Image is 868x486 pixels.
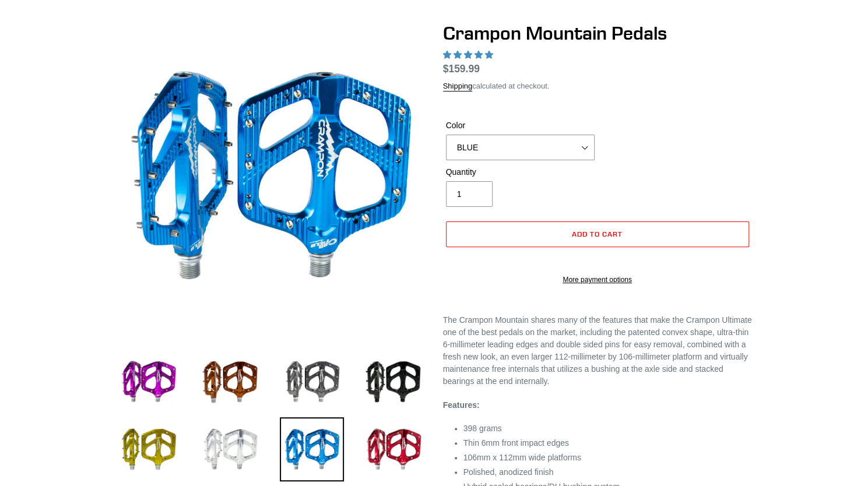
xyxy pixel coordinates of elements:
[361,417,426,481] img: Load image into Gallery viewer, red
[463,466,752,478] li: Polished, anodized finish
[443,63,480,75] span: $159.99
[198,350,262,414] img: Load image into Gallery viewer, bronze
[443,400,480,410] strong: Features:
[463,452,752,464] li: 106mm x 112mm wide platforms
[117,417,181,481] img: Load image into Gallery viewer, gold
[443,314,752,388] p: The Crampon Mountain shares many of the features that make the Crampon Ultimate one of the best p...
[280,417,344,481] img: Load image into Gallery viewer, blue
[572,230,623,238] span: Add to cart
[280,350,344,414] img: Load image into Gallery viewer, grey
[443,80,752,92] div: calculated at checkout.
[198,417,262,481] img: Load image into Gallery viewer, Silver
[463,437,752,449] li: Thin 6mm front impact edges
[117,350,181,414] img: Load image into Gallery viewer, purple
[446,166,595,178] label: Quantity
[446,221,749,247] button: Add to cart
[463,422,752,435] li: 398 grams
[443,50,496,59] span: 4.97 stars
[446,119,595,132] label: Color
[361,350,426,414] img: Load image into Gallery viewer, stealth
[443,82,473,91] a: Shipping
[443,22,752,44] h1: Crampon Mountain Pedals
[446,274,749,285] a: More payment options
